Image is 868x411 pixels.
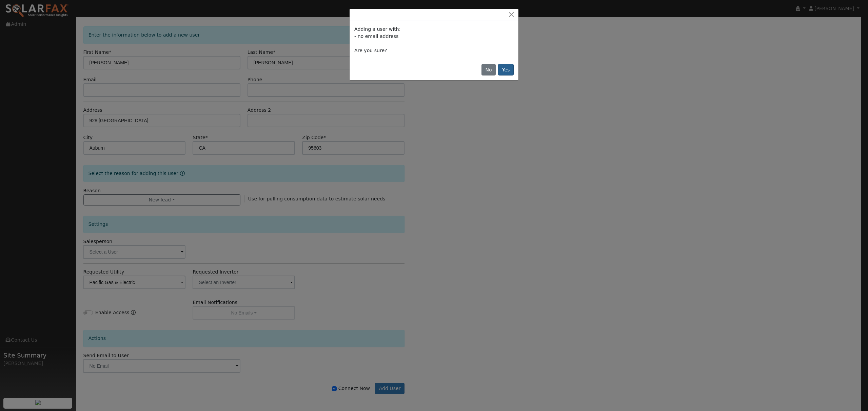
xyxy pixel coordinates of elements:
[481,64,496,75] button: No
[354,48,387,53] span: Are you sure?
[354,34,398,39] span: - no email address
[354,26,400,32] span: Adding a user with:
[498,64,514,75] button: Yes
[507,11,516,18] button: Close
